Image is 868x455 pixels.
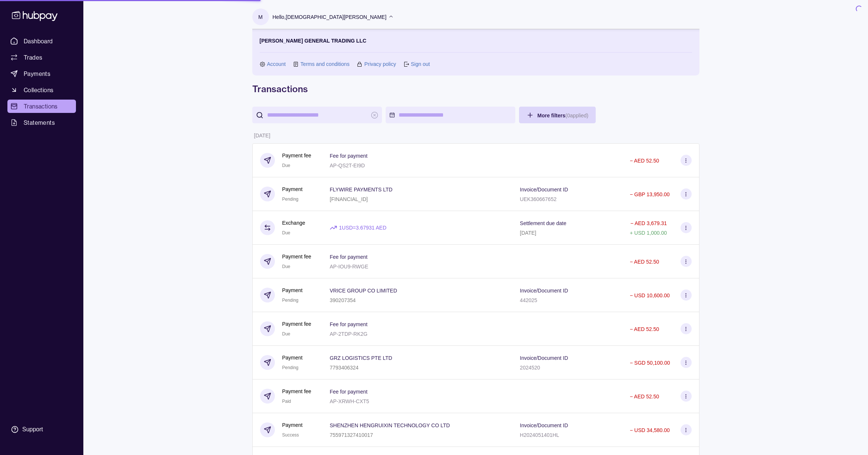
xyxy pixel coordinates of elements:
[282,163,290,168] span: Due
[282,399,291,404] span: Paid
[282,432,299,438] span: Success
[24,69,50,78] span: Payments
[330,365,359,371] p: 7793406324
[565,113,588,118] p: ( 0 applied)
[330,264,368,270] p: AP-IOU9-RWGE
[24,86,53,94] span: Collections
[330,254,368,260] p: Fee for payment
[520,365,540,371] p: 2024520
[282,151,312,160] p: Payment fee
[630,259,659,265] p: − AED 52.50
[282,185,303,193] p: Payment
[267,107,367,123] input: search
[7,116,76,129] a: Statements
[22,425,43,434] div: Support
[282,320,312,328] p: Payment fee
[258,13,263,21] p: M
[538,113,589,118] span: More filters
[520,355,568,361] p: Invoice/Document ID
[267,60,286,68] a: Account
[330,422,450,428] p: SHENZHEN HENGRUIXIN TECHNOLOGY CO LTD
[520,422,568,428] p: Invoice/Document ID
[630,158,659,164] p: − AED 52.50
[519,107,596,123] button: More filters(0applied)
[282,387,312,395] p: Payment fee
[24,53,42,62] span: Trades
[282,298,299,303] span: Pending
[520,220,566,226] p: Settlement due date
[7,100,76,113] a: Transactions
[282,365,299,370] span: Pending
[630,230,667,236] p: + USD 1,000.00
[330,321,368,327] p: Fee for payment
[330,153,368,159] p: Fee for payment
[282,197,299,202] span: Pending
[7,51,76,64] a: Trades
[24,118,55,127] span: Statements
[254,133,270,138] p: [DATE]
[630,427,670,433] p: − USD 34,580.00
[520,288,568,294] p: Invoice/Document ID
[411,60,430,68] a: Sign out
[282,331,290,337] span: Due
[330,163,365,168] p: AP-QS2T-EI9D
[630,394,659,399] p: − AED 52.50
[330,432,373,438] p: 755971327410017
[330,398,369,404] p: AP-XRWH-CXT5
[24,37,53,46] span: Dashboard
[330,331,368,337] p: AP-2TDP-RK2G
[630,191,670,197] p: − GBP 13,950.00
[520,297,537,303] p: 442025
[24,102,58,111] span: Transactions
[330,196,368,202] p: [FINANCIAL_ID]
[330,187,392,193] p: FLYWIRE PAYMENTS LTD
[282,286,303,294] p: Payment
[7,67,76,80] a: Payments
[631,220,667,226] p: − AED 3,679.31
[330,288,397,294] p: VRICE GROUP CO LIMITED
[282,354,303,362] p: Payment
[260,37,366,45] p: [PERSON_NAME] GENERAL TRADING LLC
[520,196,556,202] p: UEK360667652
[630,360,670,366] p: − SGD 50,100.00
[520,230,536,236] p: [DATE]
[282,252,312,261] p: Payment fee
[339,224,386,232] p: 1 USD = 3.67931 AED
[520,187,568,193] p: Invoice/Document ID
[7,422,76,437] a: Support
[330,355,392,361] p: GRZ LOGISTICS PTE LTD
[630,326,659,332] p: − AED 52.50
[273,13,387,21] p: Hello, [DEMOGRAPHIC_DATA][PERSON_NAME]
[282,219,305,227] p: Exchange
[330,389,368,395] p: Fee for payment
[520,432,559,438] p: H2024051401HL
[330,297,356,303] p: 390207354
[630,292,670,298] p: − USD 10,600.00
[300,60,349,68] a: Terms and conditions
[282,264,290,269] span: Due
[282,421,303,429] p: Payment
[364,60,396,68] a: Privacy policy
[252,83,699,95] h1: Transactions
[282,230,290,235] span: Due
[7,34,76,48] a: Dashboard
[7,83,76,97] a: Collections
